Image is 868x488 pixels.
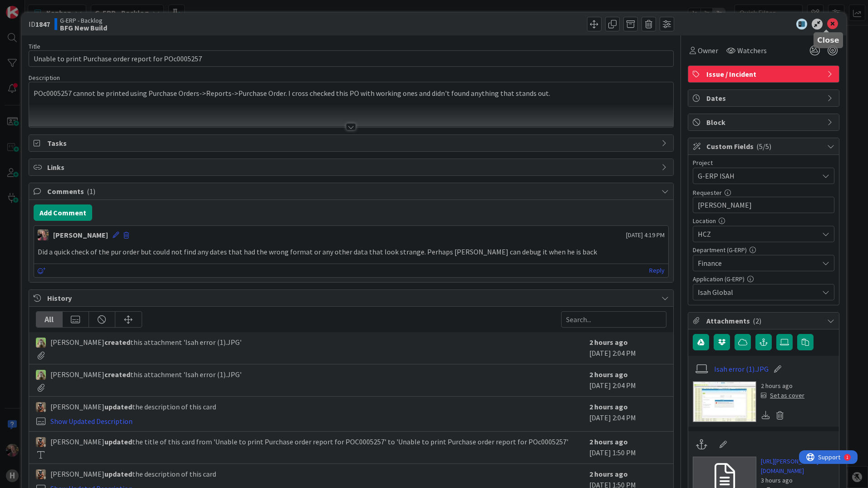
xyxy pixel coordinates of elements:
label: Requester [693,189,722,197]
span: Support [19,1,41,12]
button: Add Comment [34,204,92,221]
a: [URL][PERSON_NAME][DOMAIN_NAME] [761,457,834,476]
b: 1847 [35,20,50,29]
a: Show Updated Description [50,417,133,426]
span: G-ERP ISAH [698,169,814,182]
img: VK [36,402,46,412]
span: Attachments [706,315,823,326]
div: Location [693,218,834,224]
input: Search... [561,311,666,328]
span: ( 5/5 ) [756,142,771,151]
span: G-ERP - Backlog [60,17,107,24]
b: created [104,370,130,379]
p: Did a quick check of the pur order but could not find any dates that had the wrong format or any ... [38,247,665,257]
b: 2 hours ago [589,469,628,478]
img: BF [38,229,49,240]
div: All [36,312,63,327]
b: BFG New Build [60,24,107,31]
span: Owner [698,45,718,56]
span: Tasks [47,138,657,149]
div: 1 [47,4,49,11]
div: Department (G-ERP) [693,247,834,253]
div: [DATE] 2:04 PM [589,337,666,359]
span: ( 1 ) [87,187,95,196]
div: [DATE] 1:50 PM [589,436,666,459]
span: Issue / Incident [706,69,823,80]
b: updated [104,437,132,446]
div: 2 hours ago [761,381,804,391]
div: [DATE] 2:04 PM [589,401,666,427]
span: Isah Global [698,287,819,298]
a: Isah error (1).JPG [714,364,769,374]
span: Description [29,74,60,82]
span: ( 2 ) [753,316,761,325]
span: [PERSON_NAME] the description of this card [50,401,216,412]
div: Application (G-ERP) [693,276,834,282]
img: TT [36,338,46,348]
span: Custom Fields [706,141,823,152]
input: type card name here... [29,50,674,67]
b: created [104,338,130,347]
img: VK [36,437,46,447]
span: Finance [698,258,819,269]
span: Dates [706,93,823,104]
label: Title [29,42,40,50]
b: 2 hours ago [589,338,628,347]
span: [PERSON_NAME] the title of this card from 'Unable to print Purchase order report for POC0005257' ... [50,436,568,447]
div: Project [693,159,834,166]
div: Download [761,409,771,421]
span: Comments [47,186,657,197]
span: [PERSON_NAME] the description of this card [50,468,216,479]
div: Set as cover [761,391,804,400]
span: [PERSON_NAME] this attachment 'Isah error (1).JPG' [50,337,242,348]
p: POc0005257 cannot be printed using Purchase Orders->Reports->Purchase Order. I cross checked this... [34,88,669,99]
span: Links [47,162,657,173]
span: Watchers [737,45,767,56]
span: ID [29,19,50,30]
div: [PERSON_NAME] [53,229,108,240]
b: 2 hours ago [589,370,628,379]
b: 2 hours ago [589,437,628,446]
span: HCZ [698,229,819,239]
b: updated [104,469,132,478]
a: Reply [649,265,665,276]
span: [PERSON_NAME] this attachment 'Isah error (1).JPG' [50,369,242,380]
img: TT [36,370,46,380]
h5: Close [817,36,839,45]
div: 3 hours ago [761,476,834,485]
span: Block [706,117,823,128]
div: [DATE] 2:04 PM [589,369,666,392]
span: History [47,293,657,304]
span: [DATE] 4:19 PM [626,230,665,240]
b: updated [104,402,132,411]
img: VK [36,469,46,479]
b: 2 hours ago [589,402,628,411]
